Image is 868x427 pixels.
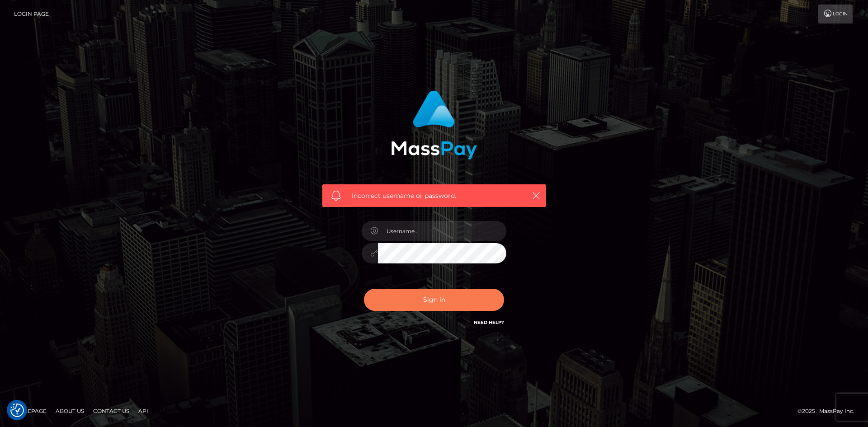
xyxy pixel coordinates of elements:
a: Contact Us [90,404,133,418]
button: Sign in [364,289,504,311]
img: MassPay Login [391,90,477,160]
a: Homepage [10,404,50,418]
a: Login [818,5,853,23]
a: About Us [52,404,88,418]
input: Username... [378,221,506,241]
a: API [135,404,152,418]
a: Need Help? [474,319,504,325]
div: © 2025 , MassPay Inc. [797,406,861,416]
span: Incorrect username or password. [352,191,517,201]
button: Consent Preferences [10,404,24,417]
img: Revisit consent button [10,404,24,417]
a: Login Page [14,5,49,23]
